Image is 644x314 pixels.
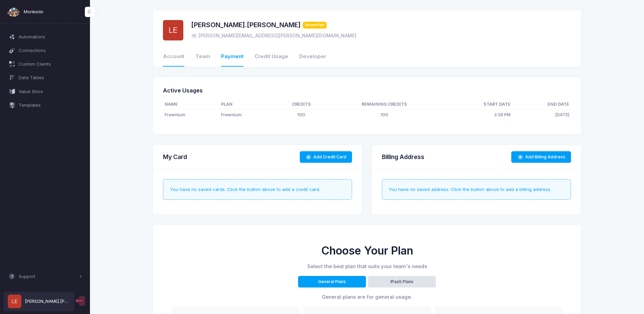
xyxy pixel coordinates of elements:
a: Value Store [3,85,87,98]
span: Unverified [303,22,327,28]
span: Value Store [19,88,82,95]
div: You have no saved address. Click the button above to add a billing address. [382,179,571,200]
td: 100 [328,109,441,120]
span: Monkedo [24,8,43,15]
h3: My Card [163,153,187,160]
div: Select the best plan that suits your team's needs [172,263,562,270]
a: Account [163,47,184,67]
span: [PERSON_NAME][EMAIL_ADDRESS][PERSON_NAME][DOMAIN_NAME] [191,32,356,39]
a: Team [196,47,210,67]
td: Freemium [219,109,275,120]
a: Automations [3,31,87,43]
a: Custom Clients [3,58,87,70]
td: 3:28 PM [441,109,513,120]
button: Add Billing Address [511,151,571,163]
th: Start Date [441,100,513,109]
span: Connections [19,47,82,54]
td: 100 [275,109,328,120]
button: Support [3,271,87,283]
h1: Choose Your Plan [172,244,562,257]
button: General Plans [298,276,366,288]
img: monkedo-logo-dark.png [7,5,20,19]
th: Name [163,100,219,109]
span: [PERSON_NAME].[PERSON_NAME] [25,298,70,305]
td: [DATE] [512,109,571,120]
a: Connections [3,44,87,56]
h3: Billing Address [382,153,424,160]
a: Templates [3,99,87,111]
a: Monkedo [7,5,43,19]
img: profile-picture [163,20,183,40]
span: Automations [19,34,82,40]
a: Payment [221,47,243,67]
span: [PERSON_NAME].[PERSON_NAME] [191,20,300,30]
div: You have no saved cards. Click the button above to add a credit card. [163,179,352,200]
th: Credits [275,100,328,109]
a: Credit Usage [255,47,288,67]
a: [PERSON_NAME].[PERSON_NAME] [3,292,74,311]
td: Freemium [163,110,219,120]
a: Data Tables [3,72,87,84]
a: Developer [299,47,326,67]
img: profile [8,295,21,308]
span: Templates [19,102,82,109]
button: IPaaS Plans [368,276,436,288]
span: General plans are for general usage. [322,294,412,300]
span: Custom Clients [19,61,82,68]
h4: Active Usages [163,87,203,94]
th: Remaining Credits [328,100,441,109]
span: Support [19,273,77,280]
th: Plan [219,100,275,109]
span: Data Tables [19,74,82,81]
th: End Date [512,100,571,109]
button: Add Credit Card [300,151,352,163]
